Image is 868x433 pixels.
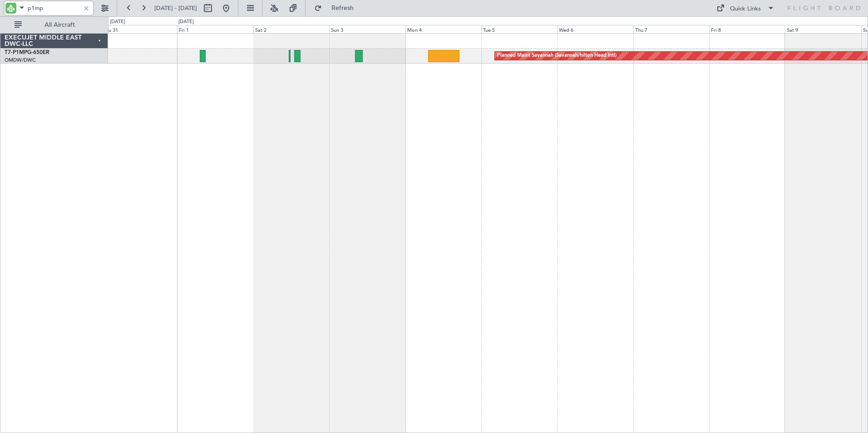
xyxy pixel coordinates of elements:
div: [DATE] [178,18,194,26]
div: [DATE] [110,18,125,26]
a: T7-P1MPG-650ER [5,50,49,55]
button: All Aircraft [10,18,99,32]
div: Tue 5 [481,25,557,33]
a: OMDW/DWC [5,57,36,64]
div: Sat 9 [785,25,861,33]
div: Thu 7 [633,25,709,33]
div: Planned Maint Savannah (Savannah/hilton Head Intl) [497,49,616,63]
button: Refresh [310,1,365,15]
div: Sat 2 [253,25,329,33]
span: All Aircraft [24,22,96,28]
span: Refresh [324,5,362,11]
div: Fri 1 [177,25,253,33]
div: Wed 6 [557,25,633,33]
span: [DATE] - [DATE] [154,4,197,12]
div: Sun 3 [329,25,405,33]
input: A/C (Reg. or Type) [28,1,80,15]
div: Mon 4 [405,25,481,33]
div: Fri 8 [709,25,785,33]
div: Thu 31 [101,25,177,33]
span: T7-P1MP [5,50,27,55]
div: Quick Links [730,5,761,14]
button: Quick Links [712,1,779,15]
